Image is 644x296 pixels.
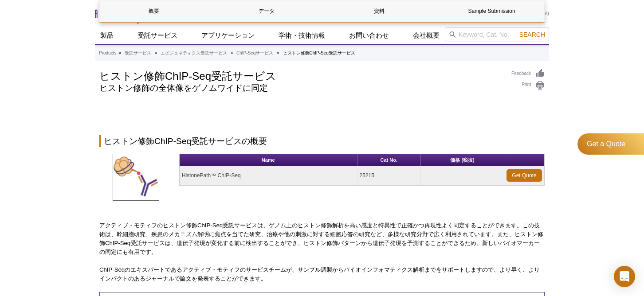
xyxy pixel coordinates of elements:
[519,31,545,38] span: Search
[438,0,546,22] a: Sample Submission
[283,51,355,55] li: ヒストン修飾ChIP-Seq受託サービス
[99,135,545,147] h2: ヒストン修飾ChIP-Seq受託サービスの概要
[99,69,503,82] h1: ヒストン修飾ChIP-Seq受託サービス
[196,27,260,44] a: アプリケーション
[99,49,116,57] a: Products
[507,169,542,182] a: Get Quote
[180,154,357,166] th: Name
[421,154,504,166] th: 価格 (税抜)
[277,51,279,55] li: »
[231,51,233,55] li: »
[132,27,183,44] a: 受託サービス
[445,27,549,42] input: Keyword, Cat. No.
[212,0,320,22] a: データ
[357,166,421,185] td: 25215
[99,221,545,257] p: アクティブ・モティフのヒストン修飾ChIP-Seq受託サービスは、ゲノム上のヒストン修飾解析を高い感度と特異性で正確かつ再現性よく同定することができます。この技術は、幹細胞研究、疾患のメカニズム...
[95,27,119,44] a: 製品
[325,0,433,22] a: 資料
[99,265,545,283] p: ChIP-Seqのエキスパートであるアクティブ・モティフのサービスチームが、サンプル調製からバイオインフォマティクス解析までをサポートしますので、より早く、よりインパクトのあるジャーナルで論文を...
[113,154,159,201] img: Histone Modifications
[614,266,635,287] div: Open Intercom Messenger
[357,154,421,166] th: Cat No.
[517,31,548,39] button: Search
[511,69,545,78] a: Feedback
[161,49,227,57] a: エピジェネティクス受託サービス
[100,0,208,22] a: 概要
[180,166,357,185] td: HistonePath™ ChIP-Seq
[99,84,503,92] h2: ヒストン修飾の全体像をゲノムワイドに同定
[125,49,151,57] a: 受託サービス
[236,49,273,57] a: ChIP-Seqサービス
[118,51,121,55] li: »
[155,51,157,55] li: »
[511,81,545,90] a: Print
[344,27,394,44] a: お問い合わせ
[577,133,644,155] a: Get a Quote
[408,27,445,44] a: 会社概要
[273,27,330,44] a: 学術・技術情報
